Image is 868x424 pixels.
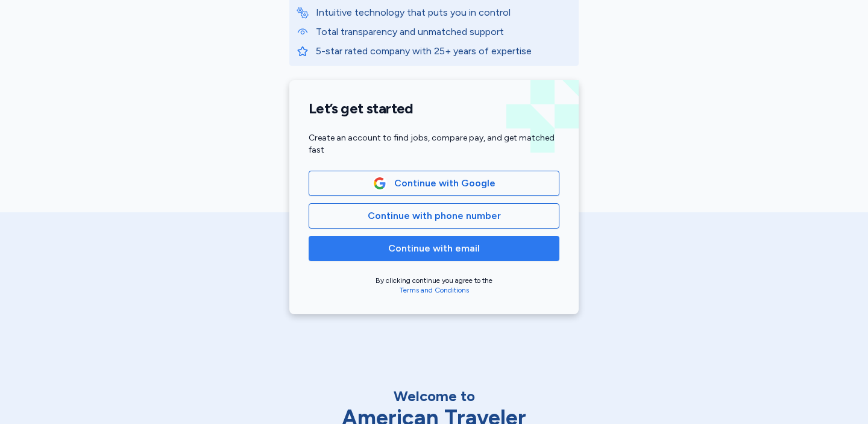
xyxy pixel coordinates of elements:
[307,387,561,406] div: Welcome to
[309,203,559,229] button: Continue with phone number
[368,209,501,223] span: Continue with phone number
[309,171,559,196] button: Google LogoContinue with Google
[309,236,559,261] button: Continue with email
[309,100,559,118] h1: Let’s get started
[316,5,571,20] p: Intuitive technology that puts you in control
[316,44,571,59] p: 5-star rated company with 25+ years of expertise
[400,286,469,294] a: Terms and Conditions
[388,241,480,256] span: Continue with email
[309,132,559,156] div: Create an account to find jobs, compare pay, and get matched fast
[373,177,386,190] img: Google Logo
[309,276,559,295] div: By clicking continue you agree to the
[316,25,571,39] p: Total transparency and unmatched support
[394,176,495,191] span: Continue with Google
